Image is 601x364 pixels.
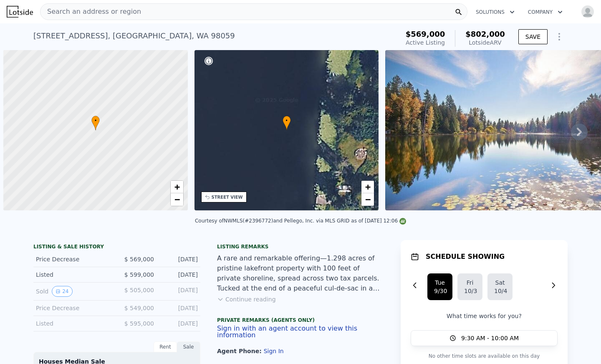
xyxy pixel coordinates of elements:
span: $ 595,000 [124,320,154,327]
span: Agent Phone: [217,348,264,354]
p: No other time slots are available on this day [411,351,558,361]
a: Zoom out [171,193,183,206]
button: Company [521,5,569,20]
button: 9:30 AM - 10:00 AM [411,330,558,346]
div: [DATE] [161,255,198,263]
span: $802,000 [465,30,505,38]
button: SAVE [518,29,548,44]
div: Listed [36,319,110,328]
div: [STREET_ADDRESS] , [GEOGRAPHIC_DATA] , WA 98059 [33,30,235,42]
a: Zoom in [361,181,374,193]
a: Zoom out [361,193,374,206]
div: STREET VIEW [212,194,243,200]
span: Active Listing [406,39,445,46]
span: + [365,182,371,192]
button: Show Options [551,28,568,45]
div: • [91,116,100,130]
div: Sold [36,286,110,297]
div: LISTING & SALE HISTORY [33,243,200,252]
div: [DATE] [161,304,198,312]
button: Sat10/4 [487,273,513,300]
span: $569,000 [406,30,445,38]
span: • [283,117,291,124]
button: View historical data [52,286,72,297]
button: Sign in with an agent account to view this information [217,325,384,339]
div: 10/3 [464,287,476,295]
div: [DATE] [161,319,198,328]
div: [DATE] [161,286,198,297]
img: Lotside [7,6,33,18]
div: • [283,116,291,130]
img: avatar [581,5,594,18]
span: • [91,117,100,124]
div: Listed [36,270,110,279]
button: Solutions [469,5,521,20]
div: [DATE] [161,270,198,279]
div: Price Decrease [36,255,110,263]
div: Lotside ARV [465,38,505,47]
span: $ 549,000 [124,305,154,311]
button: Tue9/30 [427,273,452,300]
div: Sat [494,278,506,287]
div: Tue [434,278,446,287]
div: 9/30 [434,287,446,295]
span: $ 505,000 [124,287,154,293]
div: Sale [177,341,200,352]
div: Listing remarks [217,243,384,250]
div: A rare and remarkable offering—1.298 acres of pristine lakefront property with 100 feet of privat... [217,253,384,293]
a: Zoom in [171,181,183,193]
button: Sign In [264,348,284,354]
span: − [365,194,371,205]
span: + [174,182,179,192]
p: What time works for you? [411,312,558,320]
div: 10/4 [494,287,506,295]
span: $ 569,000 [124,256,154,263]
button: Fri10/3 [457,273,482,300]
div: Price Decrease [36,304,110,312]
button: Continue reading [217,295,276,303]
span: − [174,194,179,205]
h1: SCHEDULE SHOWING [426,252,505,262]
img: NWMLS Logo [399,218,406,225]
div: Private Remarks (Agents Only) [217,317,384,325]
div: Courtesy of NWMLS (#2396772) and Pellego, Inc. via MLS GRID as of [DATE] 12:06 [195,218,406,224]
span: 9:30 AM - 10:00 AM [461,334,519,342]
div: Rent [154,341,177,352]
span: Search an address or region [40,7,141,17]
span: $ 599,000 [124,271,154,278]
div: Fri [464,278,476,287]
